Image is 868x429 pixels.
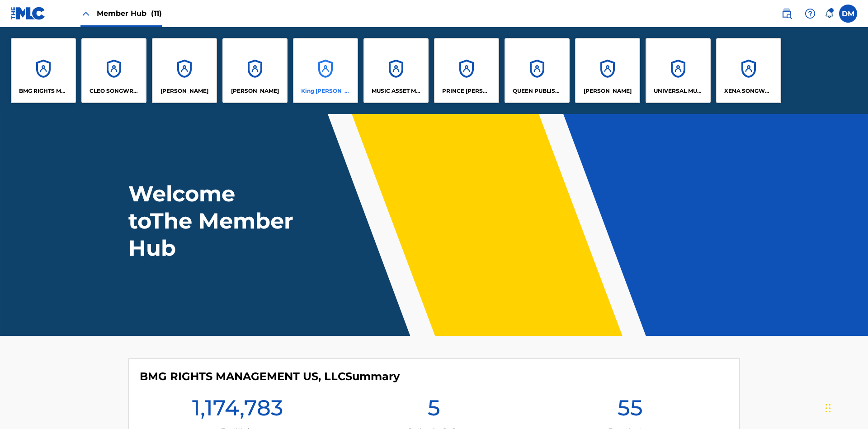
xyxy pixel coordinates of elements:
span: (11) [151,9,162,18]
h4: BMG RIGHTS MANAGEMENT US, LLC [140,370,400,383]
p: King McTesterson [301,87,350,95]
p: EYAMA MCSINGER [231,87,279,95]
div: User Menu [839,5,857,23]
img: search [781,8,792,19]
h1: 1,174,783 [192,394,283,427]
p: XENA SONGWRITER [724,87,774,95]
a: Public Search [778,5,796,23]
img: Close [80,8,91,19]
div: Notifications [825,9,834,18]
a: AccountsXENA SONGWRITER [716,38,781,103]
h1: 55 [618,394,643,427]
a: Accounts[PERSON_NAME] [222,38,288,103]
iframe: Chat Widget [823,386,868,429]
img: MLC Logo [11,7,46,20]
a: AccountsBMG RIGHTS MANAGEMENT US, LLC [11,38,76,103]
img: help [805,8,816,19]
a: AccountsMUSIC ASSET MANAGEMENT (MAM) [363,38,429,103]
a: AccountsUNIVERSAL MUSIC PUB GROUP [646,38,711,103]
p: RONALD MCTESTERSON [584,87,632,95]
p: CLEO SONGWRITER [90,87,139,95]
a: AccountsQUEEN PUBLISHA [505,38,570,103]
a: AccountsCLEO SONGWRITER [81,38,146,103]
h1: 5 [428,394,440,427]
p: QUEEN PUBLISHA [513,87,562,95]
p: BMG RIGHTS MANAGEMENT US, LLC [19,87,68,95]
p: ELVIS COSTELLO [160,87,208,95]
a: Accounts[PERSON_NAME] [575,38,640,103]
span: Member Hub [97,8,162,19]
div: Drag [826,395,831,422]
p: PRINCE MCTESTERSON [442,87,491,95]
p: UNIVERSAL MUSIC PUB GROUP [654,87,703,95]
a: AccountsPRINCE [PERSON_NAME] [434,38,499,103]
p: MUSIC ASSET MANAGEMENT (MAM) [372,87,421,95]
a: Accounts[PERSON_NAME] [152,38,217,103]
div: Help [801,5,819,23]
a: AccountsKing [PERSON_NAME] [293,38,358,103]
h1: Welcome to The Member Hub [128,180,297,262]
